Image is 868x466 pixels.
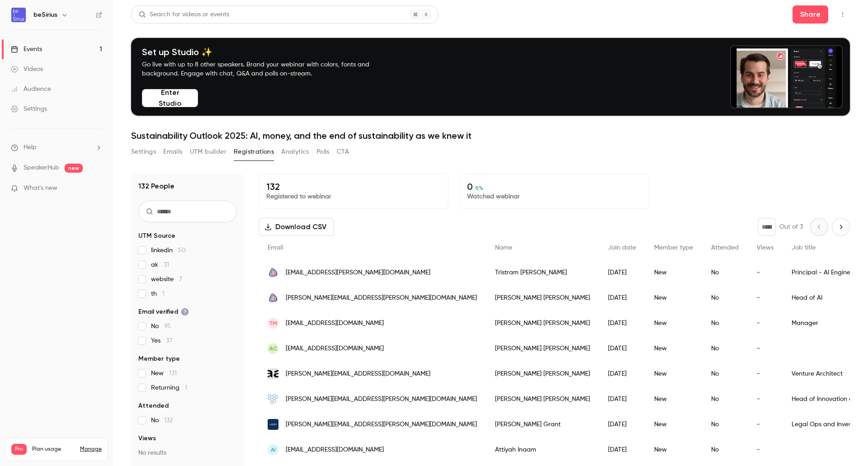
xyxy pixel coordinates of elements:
[268,245,283,251] span: Email
[486,260,599,285] div: Tristram [PERSON_NAME]
[495,245,512,251] span: Name
[234,145,274,159] button: Registrations
[748,336,783,361] div: -
[486,386,599,412] div: [PERSON_NAME] [PERSON_NAME]
[138,231,175,240] span: UTM Source
[138,354,180,363] span: Member type
[178,247,186,254] span: 50
[131,130,850,141] h1: Sustainability Outlook 2025: AI, money, and the end of sustainability as we knew it
[80,446,102,453] a: Manage
[599,437,645,462] div: [DATE]
[268,267,278,278] img: angloamerican.com
[151,260,169,269] span: ak
[131,145,156,159] button: Settings
[475,185,483,191] span: 0 %
[702,285,748,311] div: No
[486,412,599,437] div: [PERSON_NAME] Grant
[266,181,441,192] p: 132
[151,383,187,392] span: Returning
[832,218,850,236] button: Next page
[151,275,182,284] span: website
[599,336,645,361] div: [DATE]
[24,184,57,193] span: What's new
[151,336,172,345] span: Yes
[259,218,334,236] button: Download CSV
[281,145,309,159] button: Analytics
[190,145,226,159] button: UTM builder
[138,401,169,410] span: Attended
[779,222,803,231] p: Out of 3
[151,246,186,255] span: linkedin
[599,412,645,437] div: [DATE]
[645,437,702,462] div: New
[286,369,430,379] span: [PERSON_NAME][EMAIL_ADDRESS][DOMAIN_NAME]
[645,311,702,336] div: New
[748,260,783,285] div: -
[164,417,173,424] span: 132
[702,437,748,462] div: No
[286,445,384,455] span: [EMAIL_ADDRESS][DOMAIN_NAME]
[162,291,165,297] span: 1
[702,311,748,336] div: No
[169,370,177,377] span: 131
[166,338,172,344] span: 37
[24,143,37,152] span: Help
[151,289,165,298] span: th
[164,323,171,329] span: 95
[654,245,693,251] span: Member type
[748,361,783,386] div: -
[748,437,783,462] div: -
[599,311,645,336] div: [DATE]
[33,10,57,19] h6: beSirius
[11,45,42,54] div: Events
[286,319,384,328] span: [EMAIL_ADDRESS][DOMAIN_NAME]
[486,361,599,386] div: [PERSON_NAME] [PERSON_NAME]
[11,444,27,455] span: Pro
[486,285,599,311] div: [PERSON_NAME] [PERSON_NAME]
[702,386,748,412] div: No
[608,245,636,251] span: Join date
[599,386,645,412] div: [DATE]
[286,420,477,429] span: [PERSON_NAME][EMAIL_ADDRESS][PERSON_NAME][DOMAIN_NAME]
[599,260,645,285] div: [DATE]
[266,192,441,201] p: Registered to webinar
[11,65,43,74] div: Videos
[138,448,237,457] p: No results
[151,369,177,378] span: New
[748,386,783,412] div: -
[151,416,173,425] span: No
[702,336,748,361] div: No
[271,446,276,454] span: AI
[748,285,783,311] div: -
[645,285,702,311] div: New
[645,412,702,437] div: New
[645,361,702,386] div: New
[268,394,278,405] img: esgroup.com
[142,60,391,78] p: Go live with up to 8 other speakers. Brand your webinar with colors, fonts and background. Engage...
[268,292,278,303] img: angloamerican.com
[269,319,277,327] span: TM
[702,412,748,437] div: No
[645,336,702,361] div: New
[467,181,642,192] p: 0
[486,336,599,361] div: [PERSON_NAME] [PERSON_NAME]
[486,311,599,336] div: [PERSON_NAME] [PERSON_NAME]
[185,385,187,391] span: 1
[486,437,599,462] div: Attiyah Inaam
[268,368,278,379] img: amberra.de
[268,419,278,430] img: amogy.co
[163,145,182,159] button: Emails
[702,361,748,386] div: No
[702,260,748,285] div: No
[11,85,51,94] div: Audience
[286,293,477,303] span: [PERSON_NAME][EMAIL_ADDRESS][PERSON_NAME][DOMAIN_NAME]
[269,344,277,353] span: AC
[11,143,102,152] li: help-dropdown-opener
[467,192,642,201] p: Watched webinar
[11,104,47,113] div: Settings
[748,412,783,437] div: -
[164,262,169,268] span: 31
[316,145,330,159] button: Polls
[139,10,229,19] div: Search for videos or events
[711,245,739,251] span: Attended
